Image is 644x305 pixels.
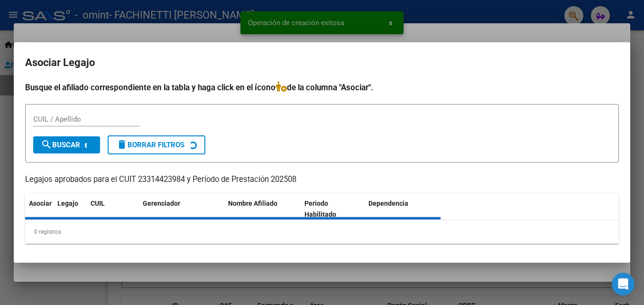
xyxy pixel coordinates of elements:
[25,54,619,72] h2: Asociar Legajo
[41,141,80,149] span: Buscar
[25,81,619,94] h4: Busque el afiliado correspondiente en la tabla y haga click en el ícono de la columna "Asociar".
[33,136,100,153] button: Buscar
[91,200,105,207] span: CUIL
[228,200,277,207] span: Nombre Afiliado
[54,193,87,225] datatable-header-cell: Legajo
[25,174,619,186] p: Legajos aprobados para el CUIT 23314423984 y Período de Prestación 202508
[108,135,205,154] button: Borrar Filtros
[304,200,336,218] span: Periodo Habilitado
[143,200,180,207] span: Gerenciador
[365,193,441,225] datatable-header-cell: Dependencia
[57,200,78,207] span: Legajo
[25,220,619,244] div: 0 registros
[301,193,365,225] datatable-header-cell: Periodo Habilitado
[368,200,408,207] span: Dependencia
[612,273,635,295] div: Open Intercom Messenger
[139,193,224,225] datatable-header-cell: Gerenciador
[116,139,128,150] mat-icon: delete
[87,193,139,225] datatable-header-cell: CUIL
[41,139,52,150] mat-icon: search
[29,200,52,207] span: Asociar
[224,193,301,225] datatable-header-cell: Nombre Afiliado
[25,193,54,225] datatable-header-cell: Asociar
[116,141,184,149] span: Borrar Filtros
